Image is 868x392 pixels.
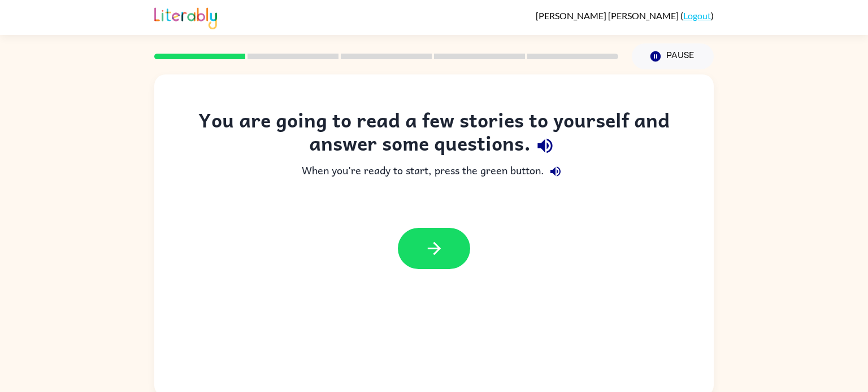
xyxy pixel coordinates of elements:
[683,10,711,21] a: Logout
[536,10,680,21] span: [PERSON_NAME] [PERSON_NAME]
[632,43,714,69] button: Pause
[177,160,691,183] div: When you're ready to start, press the green button.
[536,10,714,21] div: ( )
[177,108,691,160] div: You are going to read a few stories to yourself and answer some questions.
[154,5,217,29] img: Literably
